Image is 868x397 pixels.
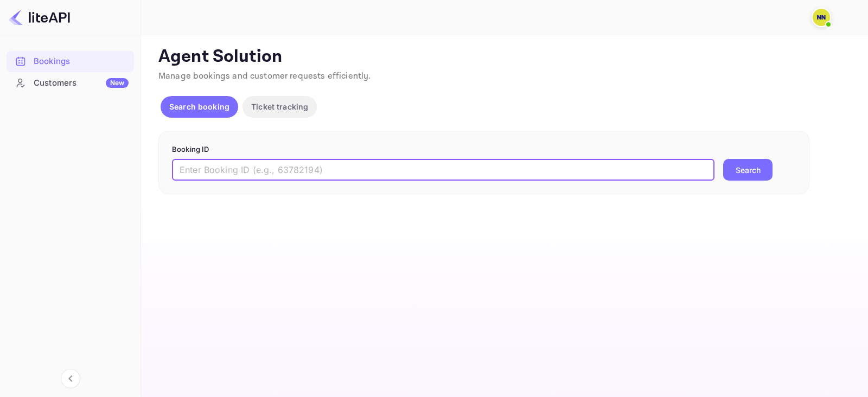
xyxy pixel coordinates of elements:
div: Customers [34,77,129,89]
p: Search booking [169,101,229,112]
span: Manage bookings and customer requests efficiently. [158,71,371,82]
a: CustomersNew [7,73,134,93]
p: Agent Solution [158,46,848,68]
div: Bookings [7,51,134,72]
p: Booking ID [172,144,796,155]
div: New [106,78,129,88]
img: N/A N/A [813,9,830,26]
button: Search [723,159,773,181]
button: Collapse navigation [61,369,80,388]
input: Enter Booking ID (e.g., 63782194) [172,159,714,181]
img: LiteAPI logo [9,9,70,26]
div: Bookings [34,55,129,68]
p: Ticket tracking [251,101,308,112]
div: CustomersNew [7,73,134,94]
a: Bookings [7,51,134,71]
